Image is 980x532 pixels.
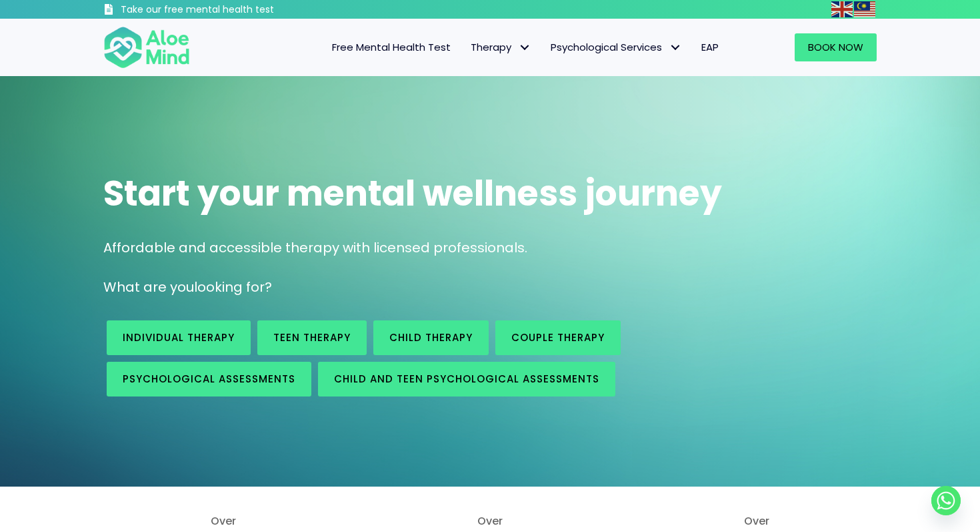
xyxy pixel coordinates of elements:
span: What are you [103,278,194,296]
span: Psychological assessments [123,372,295,386]
img: en [831,1,853,17]
a: EAP [691,33,729,61]
span: Start your mental wellness journey [103,169,722,218]
a: Malay [854,1,877,17]
span: Psychological Services [551,40,681,54]
a: Psychological ServicesPsychological Services: submenu [541,33,691,61]
a: English [831,1,854,17]
a: Couple therapy [495,320,621,355]
a: Teen Therapy [257,320,367,355]
h3: Take our free mental health test [121,3,345,17]
span: looking for? [194,278,272,296]
a: Individual therapy [107,320,251,355]
p: Affordable and accessible therapy with licensed professionals. [103,238,877,258]
span: Teen Therapy [273,330,351,344]
span: Therapy [471,40,531,54]
span: Couple therapy [511,330,605,344]
span: Psychological Services: submenu [665,38,685,57]
span: Book Now [808,40,863,54]
a: Psychological assessments [107,362,311,396]
span: Therapy: submenu [515,38,534,57]
span: Over [637,513,877,529]
a: Take our free mental health test [103,3,345,19]
a: Child Therapy [373,320,489,355]
img: Aloe mind Logo [103,25,190,69]
img: ms [854,1,875,17]
span: Over [103,513,343,529]
a: Child and Teen Psychological assessments [318,362,615,396]
a: Whatsapp [931,486,961,515]
span: Over [370,513,610,529]
a: TherapyTherapy: submenu [461,33,541,61]
span: Individual therapy [123,330,235,344]
span: Child and Teen Psychological assessments [334,372,599,386]
span: Free Mental Health Test [332,40,451,54]
span: EAP [701,40,719,54]
span: Child Therapy [389,330,473,344]
nav: Menu [207,33,729,61]
a: Book Now [795,33,877,61]
a: Free Mental Health Test [322,33,461,61]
